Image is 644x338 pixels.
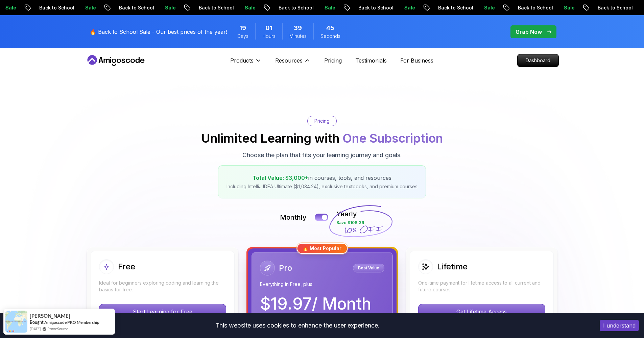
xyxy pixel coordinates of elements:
span: Seconds [320,33,340,40]
h2: Free [118,261,135,272]
span: 19 Days [239,23,246,33]
p: Sale [477,4,498,11]
p: Sale [397,4,419,11]
span: Days [237,33,248,40]
button: Accept cookies [600,320,639,331]
p: Back to School [32,4,78,11]
a: Get Lifetime Access [418,308,545,315]
span: Hours [262,33,276,40]
a: Dashboard [517,54,559,67]
p: Best Value [354,265,383,271]
p: Dashboard [518,54,558,67]
p: Back to School [351,4,397,11]
div: This website uses cookies to enhance the user experience. [5,318,590,333]
p: Choose the plan that fits your learning journey and goals. [242,150,402,160]
button: Start Learning for Free [99,304,226,319]
p: $ 19.97 / Month [260,296,371,312]
p: in courses, tools, and resources [226,174,418,182]
span: Bought [30,319,44,325]
p: One-time payment for lifetime access to all current and future courses. [418,280,545,293]
a: Amigoscode PRO Membership [44,320,99,325]
p: Products [230,56,254,65]
span: 39 Minutes [294,23,302,33]
button: Resources [275,56,311,70]
span: 1 Hours [265,23,272,33]
p: 🔥 Back to School Sale - Our best prices of the year! [90,28,227,36]
button: Products [230,56,262,70]
p: Start Learning for Free [99,304,226,319]
p: Back to School [271,4,317,11]
p: Sale [158,4,179,11]
p: Grab Now [516,28,542,36]
span: Total Value: $3,000+ [253,174,308,181]
h2: Lifetime [437,261,468,272]
p: Sale [556,4,578,11]
span: [DATE] [30,326,41,332]
a: Pricing [324,56,342,65]
span: [PERSON_NAME] [30,313,70,319]
button: Get Lifetime Access [418,304,545,319]
p: Sale [78,4,99,11]
span: Minutes [289,33,307,40]
p: Back to School [191,4,237,11]
p: Back to School [431,4,477,11]
p: Resources [275,56,303,65]
span: 45 Seconds [326,23,334,33]
p: Including IntelliJ IDEA Ultimate ($1,034.24), exclusive textbooks, and premium courses [226,183,418,190]
a: Testimonials [355,56,387,65]
h2: Pro [279,263,292,273]
p: Sale [317,4,339,11]
p: Back to School [510,4,556,11]
a: For Business [400,56,433,65]
a: ProveSource [47,326,68,332]
p: Back to School [112,4,158,11]
p: Ideal for beginners exploring coding and learning the basics for free. [99,280,226,293]
p: Get Lifetime Access [419,304,545,319]
p: Back to School [590,4,636,11]
p: Sale [237,4,259,11]
img: provesource social proof notification image [5,311,27,333]
p: Monthly [280,213,307,222]
iframe: chat widget [602,296,644,328]
a: Start Learning for Free [99,308,226,315]
p: Everything in Free, plus [260,281,384,288]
